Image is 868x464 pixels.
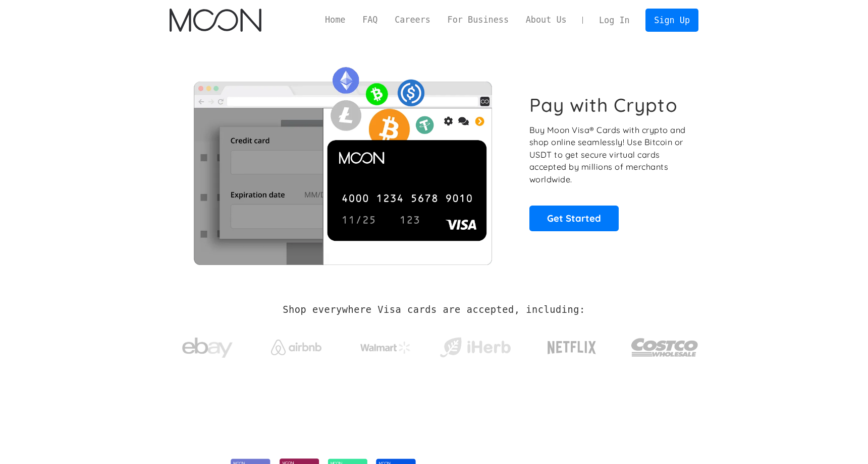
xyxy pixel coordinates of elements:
[590,9,638,31] a: Log In
[529,124,687,186] p: Buy Moon Visa® Cards with crypto and shop online seamlessly! Use Bitcoin or USDT to get secure vi...
[438,324,513,366] a: iHerb
[386,14,439,26] a: Careers
[631,328,698,366] img: Costco
[170,322,245,369] a: ebay
[170,9,261,32] img: Moon Logo
[645,9,698,31] a: Sign Up
[182,332,233,364] img: ebay
[170,60,515,264] img: Moon Cards let you spend your crypto anywhere Visa is accepted.
[529,94,678,116] h1: Pay with Crypto
[271,340,321,355] img: Airbnb
[348,332,423,359] a: Walmart
[316,14,354,26] a: Home
[631,318,698,371] a: Costco
[354,14,386,26] a: FAQ
[438,335,513,361] img: iHerb
[360,342,411,354] img: Walmart
[259,329,334,360] a: Airbnb
[439,14,517,26] a: For Business
[529,206,619,231] a: Get Started
[517,14,575,26] a: About Us
[547,335,597,360] img: Netflix
[283,304,585,315] h2: Shop everywhere Visa cards are accepted, including:
[170,9,261,32] a: home
[527,325,617,365] a: Netflix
